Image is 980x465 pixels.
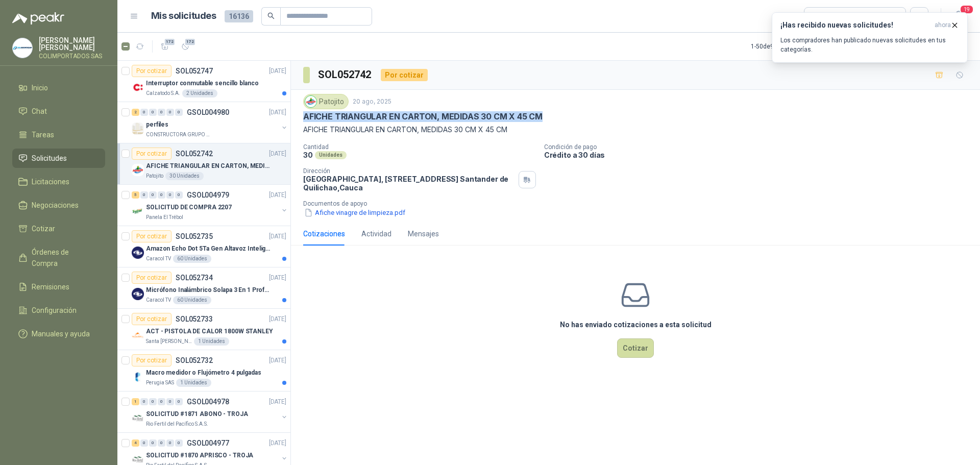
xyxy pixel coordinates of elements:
[184,38,196,46] span: 172
[811,11,832,22] div: Todas
[157,38,173,55] button: 172
[32,129,54,140] span: Tareas
[176,315,213,323] p: SOL052733
[12,277,105,297] a: Remisiones
[303,151,313,159] p: 30
[353,97,391,107] p: 20 ago, 2025
[146,296,171,304] p: Caracol TV
[132,412,144,424] img: Company Logo
[140,109,148,116] div: 0
[269,190,286,200] p: [DATE]
[166,398,174,405] div: 0
[149,398,157,405] div: 0
[303,175,514,192] p: [GEOGRAPHIC_DATA], [STREET_ADDRESS] Santander de Quilichao , Cauca
[935,21,951,30] span: ahora
[225,10,253,22] span: 16136
[175,109,183,116] div: 0
[303,94,349,109] div: Patojito
[132,164,144,176] img: Company Logo
[146,368,261,378] p: Macro medidor o Flujómetro 4 pulgadas
[132,329,144,341] img: Company Logo
[165,172,204,180] div: 30 Unidades
[32,82,48,93] span: Inicio
[149,109,157,116] div: 0
[166,191,174,199] div: 0
[303,143,536,151] p: Cantidad
[166,109,174,116] div: 0
[187,109,229,116] p: GSOL004980
[132,189,288,222] a: 5 0 0 0 0 0 GSOL004979[DATE] Company LogoSOLICITUD DE COMPRA 2207Panela El Trébol
[12,301,105,320] a: Configuración
[32,106,47,117] span: Chat
[117,226,290,267] a: Por cotizarSOL052735[DATE] Company LogoAmazon Echo Dot 5Ta Gen Altavoz Inteligente Alexa AzulCara...
[12,324,105,344] a: Manuales y ayuda
[146,379,174,387] p: Perugia SAS
[132,398,139,405] div: 1
[32,305,77,316] span: Configuración
[187,191,229,199] p: GSOL004979
[176,150,213,157] p: SOL052742
[149,191,157,199] div: 0
[13,38,32,58] img: Company Logo
[146,420,208,428] p: Rio Fertil del Pacífico S.A.S.
[303,124,968,135] p: AFICHE TRIANGULAR EN CARTON, MEDIDAS 30 CM X 45 CM
[12,125,105,144] a: Tareas
[132,109,139,116] div: 2
[146,172,163,180] p: Patojito
[305,96,316,107] img: Company Logo
[146,131,210,139] p: CONSTRUCTORA GRUPO FIP
[176,233,213,240] p: SOL052735
[303,167,514,175] p: Dirección
[132,354,171,366] div: Por cotizar
[303,207,406,218] button: Afiche vinagre de limpieza.pdf
[269,397,286,407] p: [DATE]
[182,89,217,97] div: 2 Unidades
[173,296,211,304] div: 60 Unidades
[117,309,290,350] a: Por cotizarSOL052733[DATE] Company LogoACT - PISTOLA DE CALOR 1800W STANLEYSanta [PERSON_NAME]1 U...
[146,337,192,346] p: Santa [PERSON_NAME]
[12,219,105,238] a: Cotizar
[269,149,286,159] p: [DATE]
[32,200,79,211] span: Negociaciones
[132,439,139,447] div: 4
[158,191,165,199] div: 0
[146,451,253,460] p: SOLICITUD #1870 APRISCO - TROJA
[12,172,105,191] a: Licitaciones
[780,21,930,30] h3: ¡Has recibido nuevas solicitudes!
[149,439,157,447] div: 0
[176,274,213,281] p: SOL052734
[132,396,288,428] a: 1 0 0 0 0 0 GSOL004978[DATE] Company LogoSOLICITUD #1871 ABONO - TROJARio Fertil del Pacífico S.A.S.
[949,7,968,26] button: 19
[117,267,290,309] a: Por cotizarSOL052734[DATE] Company LogoMicrófono Inalámbrico Solapa 3 En 1 Profesional F11-2 X2Ca...
[269,438,286,448] p: [DATE]
[132,106,288,139] a: 2 0 0 0 0 0 GSOL004980[DATE] Company LogoperfilesCONSTRUCTORA GRUPO FIP
[772,12,968,63] button: ¡Has recibido nuevas solicitudes!ahora Los compradores han publicado nuevas solicitudes en tus ca...
[132,123,144,135] img: Company Logo
[187,398,229,405] p: GSOL004978
[132,81,144,93] img: Company Logo
[39,53,105,59] p: COLIMPORTADOS SAS
[408,228,439,239] div: Mensajes
[12,78,105,97] a: Inicio
[140,191,148,199] div: 0
[158,109,165,116] div: 0
[117,61,290,102] a: Por cotizarSOL052747[DATE] Company LogoInterruptor conmutable sencillo blancoCalzatodo S.A.2 Unid...
[132,288,144,300] img: Company Logo
[194,337,229,346] div: 1 Unidades
[132,371,144,383] img: Company Logo
[269,356,286,365] p: [DATE]
[361,228,391,239] div: Actividad
[146,161,273,171] p: AFICHE TRIANGULAR EN CARTON, MEDIDAS 30 CM X 45 CM
[132,148,171,160] div: Por cotizar
[132,191,139,199] div: 5
[175,191,183,199] div: 0
[751,38,817,55] div: 1 - 50 de 9519
[32,176,69,187] span: Licitaciones
[117,143,290,185] a: Por cotizarSOL052742[DATE] Company LogoAFICHE TRIANGULAR EN CARTON, MEDIDAS 30 CM X 45 CMPatojito...
[617,338,654,358] button: Cotizar
[560,319,712,330] h3: No has enviado cotizaciones a esta solicitud
[780,36,959,54] p: Los compradores han publicado nuevas solicitudes en tus categorías.
[303,111,543,122] p: AFICHE TRIANGULAR EN CARTON, MEDIDAS 30 CM X 45 CM
[315,151,347,159] div: Unidades
[132,205,144,217] img: Company Logo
